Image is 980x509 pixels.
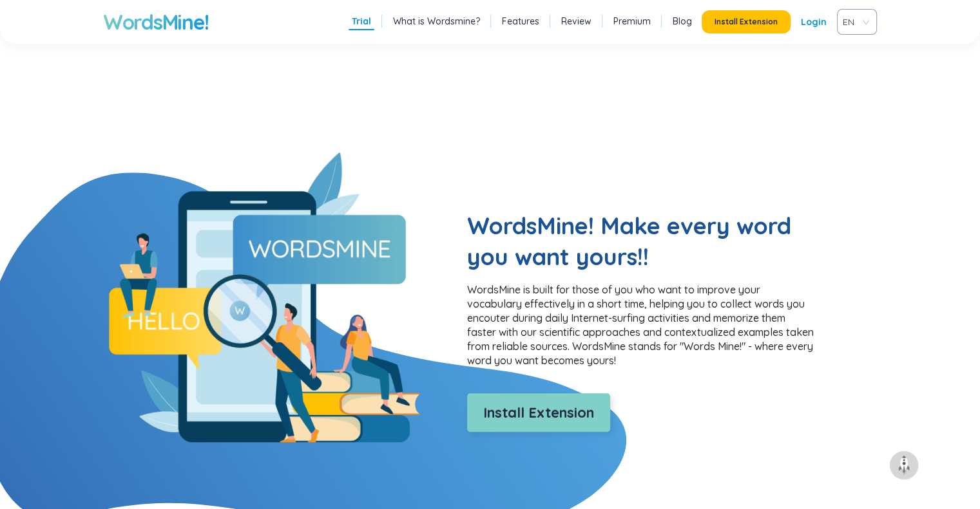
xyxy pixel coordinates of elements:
span: Install Extension [715,17,778,27]
a: Trial [352,15,371,28]
a: Features [502,15,539,28]
a: WordsMine! [103,9,208,35]
img: What's WordsMine! [109,153,421,442]
span: VIE [843,12,866,32]
a: Premium [613,15,651,28]
button: Install Extension [467,393,610,432]
a: Login [801,10,827,33]
a: What is Wordsmine? [393,15,480,28]
a: Review [561,15,591,28]
span: Install Extension [483,402,594,424]
p: WordsMine is built for those of you who want to improve your vocabulary effectively in a short ti... [467,282,815,367]
h2: WordsMine! Make every word you want yours!! [467,210,815,272]
button: Install Extension [702,10,791,33]
a: Blog [673,15,692,28]
img: to top [894,455,914,476]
